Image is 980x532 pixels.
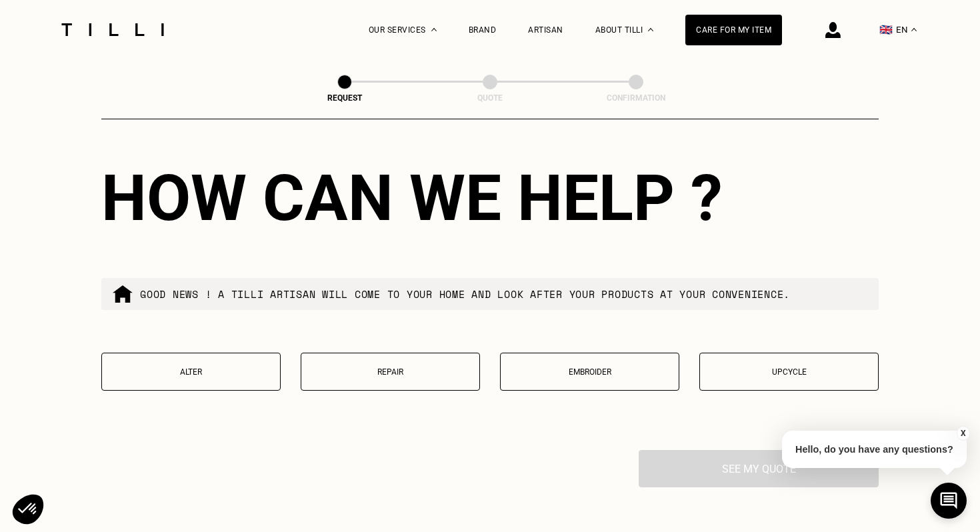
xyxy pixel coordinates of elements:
div: Confirmation [569,93,703,103]
button: X [957,426,970,441]
img: login icon [825,22,841,38]
a: Brand [469,25,497,35]
div: Request [278,93,411,103]
p: Hello, do you have any questions? [782,431,967,468]
img: Tilli seamstress service logo [57,23,169,36]
button: Upcycle [699,353,879,391]
span: 🇬🇧 [879,23,893,36]
p: Embroider [507,367,672,377]
p: Alter [109,367,273,377]
a: Artisan [528,25,563,35]
button: Alter [101,353,281,391]
img: About dropdown menu [648,28,653,31]
p: Good news ! A tilli artisan will come to your home and look after your products at your convenience. [140,287,790,301]
button: Repair [301,353,480,391]
a: Care for my item [685,15,782,45]
p: Repair [308,367,473,377]
div: How can we help ? [101,161,879,235]
div: Quote [423,93,557,103]
button: Embroider [500,353,679,391]
p: Upcycle [707,367,871,377]
img: commande à domicile [112,283,133,305]
img: menu déroulant [911,28,917,31]
img: Dropdown menu [431,28,437,31]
